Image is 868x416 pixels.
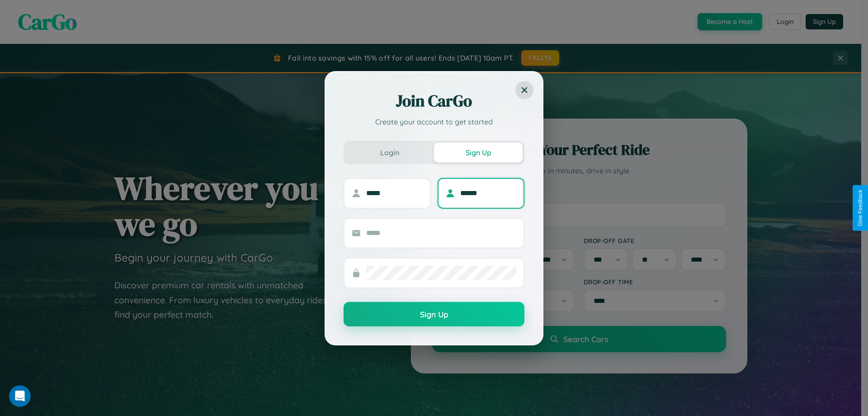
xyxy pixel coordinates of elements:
iframe: Intercom live chat [9,385,31,407]
button: Sign Up [434,143,523,163]
p: Create your account to get started [344,116,524,127]
button: Login [345,143,434,163]
button: Sign Up [344,302,524,326]
div: Give Feedback [857,190,863,226]
h2: Join CarGo [344,90,524,112]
